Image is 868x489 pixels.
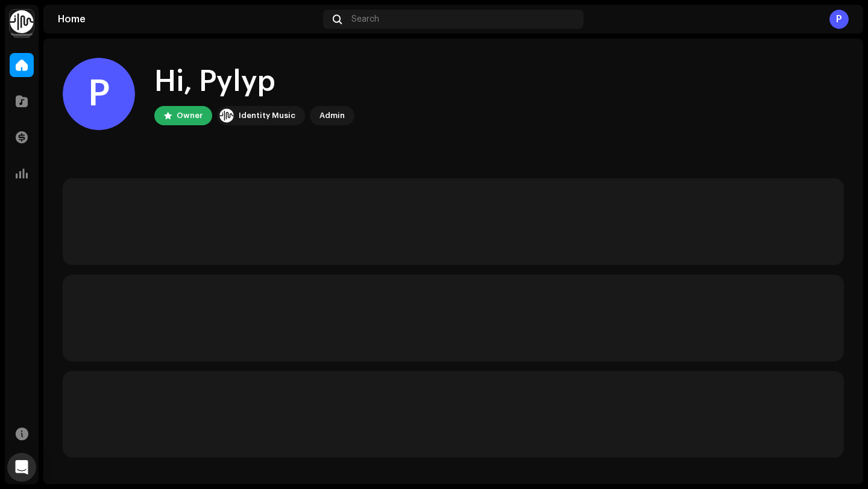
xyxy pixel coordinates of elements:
div: Hi, Pylyp [154,63,354,101]
div: Open Intercom Messenger [7,453,36,482]
div: Home [58,14,318,24]
div: P [63,58,135,130]
div: Identity Music [239,108,295,123]
span: Search [351,14,379,24]
div: Admin [319,108,345,123]
img: 0f74c21f-6d1c-4dbc-9196-dbddad53419e [10,10,34,34]
img: 0f74c21f-6d1c-4dbc-9196-dbddad53419e [219,108,234,123]
div: Owner [177,108,203,123]
div: P [829,10,849,29]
